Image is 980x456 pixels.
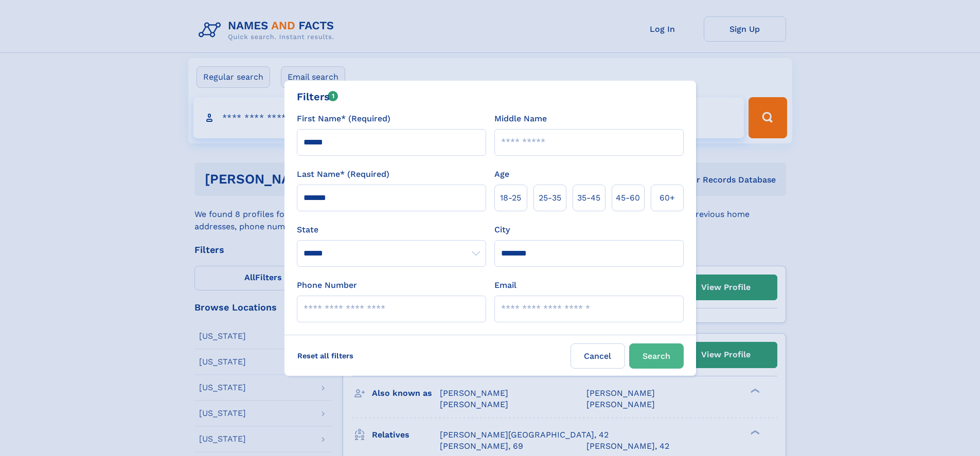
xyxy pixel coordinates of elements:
label: Middle Name [494,113,547,125]
label: City [494,224,510,236]
label: Reset all filters [291,343,360,368]
label: Email [494,279,516,291]
span: 18‑25 [500,192,521,204]
button: Search [629,343,684,369]
label: Cancel [571,343,625,369]
label: Last Name* (Required) [297,168,389,180]
span: 45‑60 [616,192,640,204]
span: 25‑35 [539,192,561,204]
label: First Name* (Required) [297,113,390,125]
span: 35‑45 [577,192,600,204]
div: Filters [297,89,338,104]
label: State [297,224,486,236]
label: Phone Number [297,279,357,291]
label: Age [494,168,509,180]
span: 60+ [660,192,675,204]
